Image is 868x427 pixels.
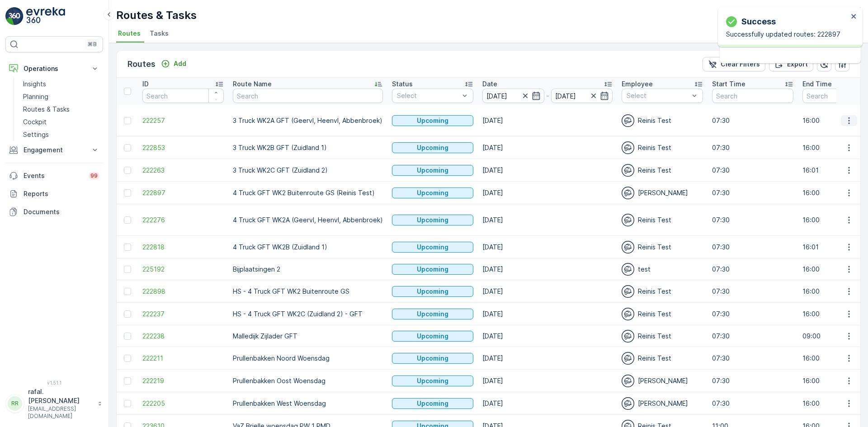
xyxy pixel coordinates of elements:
[142,310,224,319] a: 222237
[233,143,383,152] p: 3 Truck WK2B GFT (Zuidland 1)
[397,91,459,100] p: Select
[622,80,653,89] p: Employee
[712,216,793,225] p: 07:30
[478,347,617,370] td: [DATE]
[392,242,473,253] button: Upcoming
[392,165,473,176] button: Upcoming
[124,216,131,224] div: Toggle Row Selected
[142,188,224,197] a: 222897
[417,243,448,252] p: Upcoming
[622,114,634,127] img: svg%3e
[142,116,224,125] a: 222257
[5,387,103,420] button: RRrafal.[PERSON_NAME][EMAIL_ADDRESS][DOMAIN_NAME]
[417,188,448,197] p: Upcoming
[5,141,103,159] button: Engagement
[478,182,617,204] td: [DATE]
[142,166,224,175] span: 222263
[88,41,97,48] p: ⌘B
[622,308,703,320] div: Reinis Test
[5,203,103,221] a: Documents
[551,89,613,103] input: dd/mm/yyyy
[233,80,272,89] p: Route Name
[124,310,131,318] div: Toggle Row Selected
[233,287,383,296] p: HS - 4 Truck GFT WK2 Buitenroute GS
[478,325,617,347] td: [DATE]
[157,58,190,69] button: Add
[622,263,703,276] div: test
[726,30,848,39] p: Successfully updated routes: 222897
[721,60,760,69] p: Clear Filters
[150,29,169,38] span: Tasks
[392,331,473,342] button: Upcoming
[622,164,703,177] div: Reinis Test
[142,376,224,385] a: 222219
[23,105,70,114] p: Routes & Tasks
[124,333,131,340] div: Toggle Row Selected
[622,375,634,387] img: svg%3e
[233,332,383,341] p: Malledijk Zijlader GFT
[622,352,634,365] img: svg%3e
[622,285,703,298] div: Reinis Test
[124,288,131,295] div: Toggle Row Selected
[142,354,224,363] a: 222211
[712,287,793,296] p: 07:30
[622,330,634,343] img: svg%3e
[174,59,186,68] p: Add
[712,399,793,408] p: 07:30
[627,91,689,100] p: Select
[622,141,703,154] div: Reinis Test
[23,92,48,101] p: Planning
[24,207,99,216] p: Documents
[546,90,549,101] p: -
[392,309,473,319] button: Upcoming
[712,80,745,89] p: Start Time
[24,145,85,155] p: Engagement
[392,398,473,409] button: Upcoming
[392,375,473,386] button: Upcoming
[233,376,383,385] p: Prullenbakken Oost Woensdag
[712,332,793,341] p: 07:30
[712,116,793,125] p: 07:30
[622,352,703,365] div: Reinis Test
[23,130,49,139] p: Settings
[712,354,793,363] p: 07:30
[127,58,156,70] p: Routes
[622,214,703,226] div: Reinis Test
[142,216,224,225] span: 222276
[233,216,383,225] p: 4 Truck GFT WK2A (Geervl, Heenvl, Abbenbroek)
[417,166,448,175] p: Upcoming
[478,136,617,159] td: [DATE]
[116,8,197,23] p: Routes & Tasks
[478,159,617,182] td: [DATE]
[118,29,141,38] span: Routes
[124,266,131,273] div: Toggle Row Selected
[142,143,224,152] span: 222853
[622,187,634,199] img: svg%3e
[478,258,617,280] td: [DATE]
[28,387,93,405] p: rafal.[PERSON_NAME]
[5,380,103,385] span: v 1.51.1
[19,78,103,90] a: Insights
[90,172,98,179] p: 99
[712,265,793,274] p: 07:30
[712,143,793,152] p: 07:30
[712,166,793,175] p: 07:30
[802,80,832,89] p: End Time
[478,105,617,136] td: [DATE]
[417,310,448,319] p: Upcoming
[478,303,617,325] td: [DATE]
[622,141,634,154] img: svg%3e
[19,116,103,128] a: Cockpit
[24,171,83,180] p: Events
[142,243,224,252] a: 222818
[622,397,703,410] div: [PERSON_NAME]
[622,241,634,253] img: svg%3e
[233,166,383,175] p: 3 Truck WK2C GFT (Zuidland 2)
[124,167,131,174] div: Toggle Row Selected
[622,114,703,127] div: Reinis Test
[124,117,131,124] div: Toggle Row Selected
